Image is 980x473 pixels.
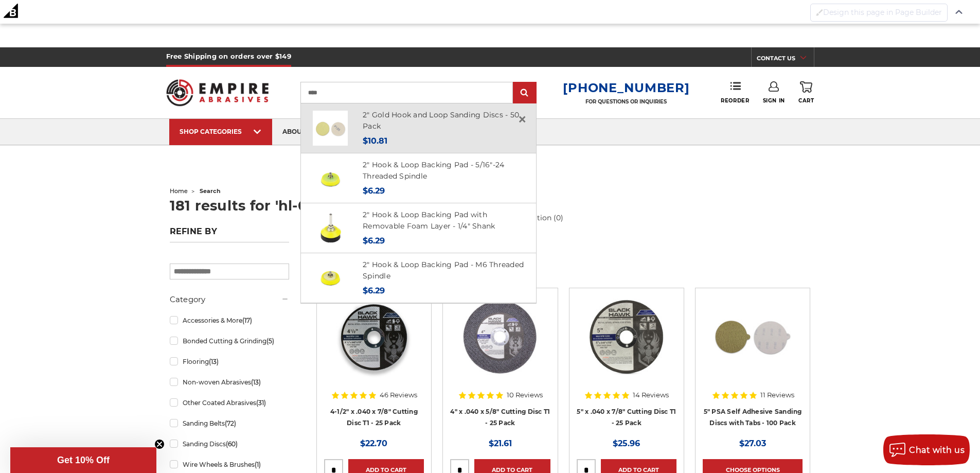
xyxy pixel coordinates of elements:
[717,326,788,347] a: Quick view
[200,187,221,195] span: search
[313,211,348,246] img: 2-inch yellow sanding pad with black foam layer and versatile 1/4-inch shank/spindle for precisio...
[810,4,948,22] button: Disabled brush to Design this page in Page Builder Design this page in Page Builder
[209,358,219,365] span: (13)
[272,119,326,145] a: about us
[338,326,409,347] a: Quick view
[166,73,269,113] img: Empire Abrasives
[154,439,165,449] button: Close teaser
[721,97,749,104] span: Reorder
[613,439,640,448] span: $25.96
[330,408,418,427] a: 4-1/2" x .040 x 7/8" Cutting Disc T1 - 25 Pack
[489,439,512,448] span: $21.61
[255,461,261,468] span: (1)
[333,295,415,378] img: 4-1/2" super thin cut off wheel for fast metal cutting and minimal kerf
[363,160,504,181] a: 2" Hook & Loop Backing Pad - 5/16"-24 Threaded Spindle
[563,98,689,105] p: FOR QUESTIONS OR INQUIRIES
[585,295,668,378] img: Close-up of Black Hawk 5-inch thin cut-off disc for precision metalwork
[739,439,766,448] span: $27.03
[170,435,289,453] a: Sanding Discs
[360,439,387,448] span: $22.70
[760,392,794,398] span: 11 Reviews
[763,97,785,104] span: Sign In
[507,392,543,398] span: 10 Reviews
[591,326,662,347] a: Quick view
[577,408,676,427] a: 5" x .040 x 7/8" Cutting Disc T1 - 25 Pack
[450,408,550,427] a: 4" x .040 x 5/8" Cutting Disc T1 - 25 Pack
[225,419,236,427] span: (72)
[633,392,669,398] span: 14 Reviews
[798,97,814,104] span: Cart
[577,295,676,395] a: Close-up of Black Hawk 5-inch thin cut-off disc for precision metalwork
[170,226,289,242] h5: Refine by
[363,186,385,196] span: $6.29
[363,260,524,281] a: 2" Hook & Loop Backing Pad - M6 Threaded Spindle
[450,295,550,395] a: 4 inch cut off wheel for angle grinder
[170,373,289,391] a: Non-woven Abrasives
[57,455,110,465] span: Get 10% Off
[170,311,289,329] a: Accessories & More
[518,109,527,129] span: ×
[313,111,348,146] img: 2 inch hook loop sanding discs gold
[380,392,417,398] span: 46 Reviews
[816,9,823,16] img: Disabled brush to Design this page in Page Builder
[170,199,811,213] h1: 181 results for 'hl-02-040'
[170,187,188,195] a: home
[180,128,262,135] div: SHOP CATEGORIES
[798,81,814,104] a: Cart
[256,399,266,407] span: (31)
[363,110,519,131] a: 2" Gold Hook and Loop Sanding Discs - 50 Pack
[170,353,289,371] a: Flooring
[313,260,348,295] img: 2-inch hook and loop backing pad with a durable M6 threaded spindle
[170,332,289,350] a: Bonded Cutting & Grinding
[10,447,156,473] div: Get 10% OffClose teaser
[266,337,274,345] span: (5)
[166,47,291,67] h5: Free Shipping on orders over $149
[563,80,689,95] a: [PHONE_NUMBER]
[955,10,963,14] img: Close Admin Bar
[363,286,385,295] span: $6.29
[363,136,387,146] span: $10.81
[711,295,794,378] img: 5 inch PSA Disc
[514,83,535,103] input: Submit
[324,295,424,395] a: 4-1/2" super thin cut off wheel for fast metal cutting and minimal kerf
[465,326,536,347] a: Quick view
[704,408,802,427] a: 5" PSA Self Adhesive Sanding Discs with Tabs - 100 Pack
[823,8,942,17] span: Design this page in Page Builder
[170,414,289,432] a: Sanding Belts
[170,293,289,306] h5: Category
[703,295,803,395] a: 5 inch PSA Disc
[226,440,238,448] span: (60)
[363,210,495,231] a: 2" Hook & Loop Backing Pad with Removable Foam Layer - 1/4" Shank
[313,161,348,196] img: 2-inch hook and loop backing pad with a 5/16"-24 threaded spindle and tapered edge for precision ...
[909,445,965,455] span: Chat with us
[363,236,385,246] span: $6.29
[883,434,970,465] button: Chat with us
[514,111,530,128] a: Close
[757,52,814,67] a: CONTACT US
[721,81,749,103] a: Reorder
[170,394,289,412] a: Other Coated Abrasives
[251,378,261,386] span: (13)
[242,317,252,324] span: (17)
[459,295,541,378] img: 4 inch cut off wheel for angle grinder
